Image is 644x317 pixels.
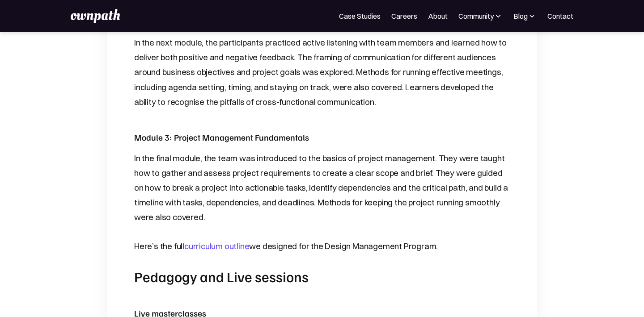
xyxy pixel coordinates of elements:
[458,11,494,21] div: Community
[134,151,510,225] p: In the final module, the team was introduced to the basics of project management. They were taugh...
[428,11,448,21] a: About
[134,35,510,109] p: In the next module, the participants practiced active listening with team members and learned how...
[513,11,528,21] div: Blog
[547,11,573,21] a: Contact
[134,239,510,254] p: Here’s the full we designed for the Design Management Program.
[134,132,309,142] strong: Module 3: Project Management Fundamentals
[184,241,249,251] a: curriculum outline
[134,268,510,285] h2: Pedagogy and Live sessions
[513,11,537,21] div: Blog
[458,11,503,21] div: Community
[339,11,381,21] a: Case Studies
[391,11,417,21] a: Careers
